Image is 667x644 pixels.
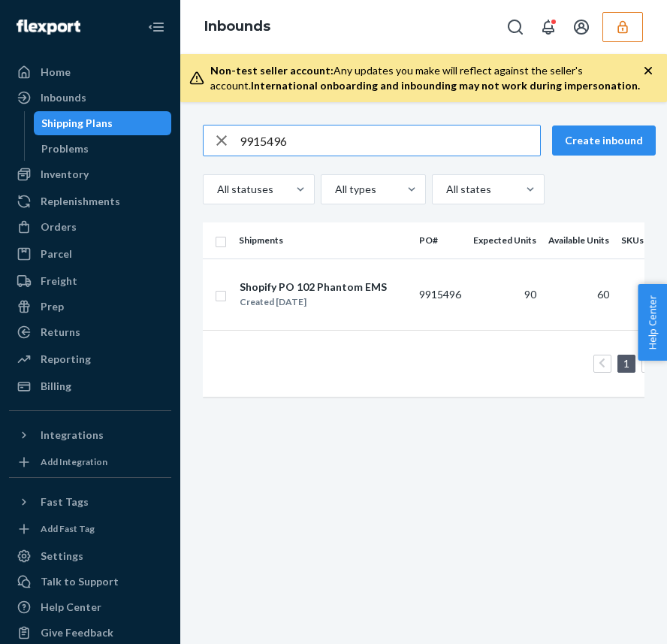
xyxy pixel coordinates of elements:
div: Prep [41,299,64,314]
a: Settings [9,544,171,568]
a: Freight [9,269,171,293]
div: Created [DATE] [240,295,387,310]
button: Help Center [638,284,667,361]
div: Shopify PO 102 Phantom EMS [240,280,387,295]
a: Parcel [9,242,171,266]
button: Integrations [9,423,171,447]
a: Inventory [9,162,171,186]
a: Returns [9,320,171,344]
div: Orders [41,219,77,234]
div: Any updates you make will reflect against the seller's account. [210,63,643,93]
th: Shipments [233,222,413,259]
a: Inbounds [9,86,171,110]
div: Talk to Support [41,574,119,589]
a: Replenishments [9,189,171,213]
div: Reporting [41,352,91,367]
ol: breadcrumbs [192,5,282,49]
th: Available Units [542,222,615,259]
button: Open Search Box [500,12,530,42]
a: Problems [34,137,172,161]
a: Billing [9,374,171,398]
a: Add Integration [9,453,171,471]
button: Open account menu [566,12,596,42]
div: Add Fast Tag [41,522,95,535]
a: Add Fast Tag [9,520,171,538]
a: Prep [9,295,171,319]
a: Help Center [9,595,171,619]
div: Integrations [41,428,104,443]
div: Settings [41,549,83,564]
div: Give Feedback [41,625,113,640]
div: Problems [41,141,89,156]
span: 90 [524,288,536,301]
div: Replenishments [41,194,120,209]
span: International onboarding and inbounding may not work during impersonation. [251,79,640,92]
div: Returns [41,325,80,340]
a: Shipping Plans [34,111,172,135]
input: All states [445,182,446,197]
a: Orders [9,215,171,239]
button: Create inbound [552,125,656,156]
span: 60 [597,288,609,301]
div: Fast Tags [41,494,89,509]
button: Open notifications [533,12,563,42]
div: Add Integration [41,455,107,468]
a: Talk to Support [9,570,171,594]
th: SKUs [615,222,656,259]
input: All types [333,182,335,197]
div: Parcel [41,246,72,262]
div: Home [41,65,71,80]
div: Inbounds [41,90,86,105]
span: Non-test seller account: [210,64,333,77]
td: 9915496 [413,259,467,330]
div: Help Center [41,600,101,615]
button: Fast Tags [9,490,171,514]
a: Inbounds [204,18,270,35]
div: Inventory [41,167,89,182]
a: Home [9,60,171,84]
div: Billing [41,379,71,394]
a: Reporting [9,347,171,371]
th: PO# [413,222,467,259]
a: Page 1 is your current page [620,357,632,370]
button: Close Navigation [141,12,171,42]
div: Freight [41,274,77,289]
div: Shipping Plans [41,116,113,131]
th: Expected Units [467,222,542,259]
input: All statuses [216,182,217,197]
img: Flexport logo [17,20,80,35]
input: Search inbounds by name, destination, msku... [240,125,540,156]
